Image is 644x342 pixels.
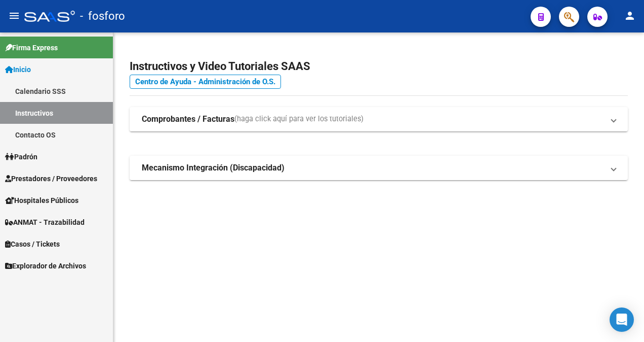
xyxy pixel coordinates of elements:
mat-expansion-panel-header: Comprobantes / Facturas(haga click aquí para ver los tutoriales) [130,107,628,131]
span: - fosforo [80,5,125,27]
mat-icon: person [624,10,636,22]
span: Explorador de Archivos [5,260,86,271]
span: Padrón [5,151,37,162]
h2: Instructivos y Video Tutoriales SAAS [130,57,628,76]
span: Prestadores / Proveedores [5,173,97,184]
span: ANMAT - Trazabilidad [5,217,85,228]
div: Open Intercom Messenger [610,307,634,332]
strong: Comprobantes / Facturas [142,114,234,125]
span: Hospitales Públicos [5,195,78,206]
strong: Mecanismo Integración (Discapacidad) [142,162,285,174]
span: (haga click aquí para ver los tutoriales) [234,114,364,125]
mat-icon: menu [8,10,20,22]
span: Firma Express [5,42,58,53]
span: Casos / Tickets [5,238,60,250]
a: Centro de Ayuda - Administración de O.S. [130,75,281,89]
span: Inicio [5,64,31,75]
mat-expansion-panel-header: Mecanismo Integración (Discapacidad) [130,156,628,180]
